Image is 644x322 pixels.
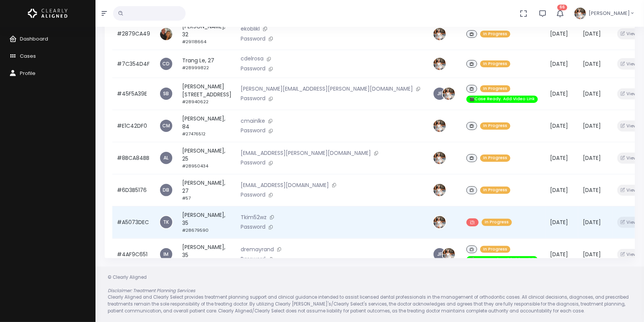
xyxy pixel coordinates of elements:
[182,65,209,71] small: #28999822
[589,10,630,17] span: [PERSON_NAME]
[241,55,424,63] p: cdelrosa
[241,85,424,93] p: [PERSON_NAME][EMAIL_ADDRESS][PERSON_NAME][DOMAIN_NAME]
[550,154,568,162] span: [DATE]
[241,255,424,263] p: Password
[178,110,236,142] td: [PERSON_NAME], 84
[112,206,155,238] td: #A5073DEC
[480,31,510,38] span: In Progress
[182,227,209,233] small: #28679590
[480,154,510,162] span: In Progress
[241,191,424,199] p: Password
[182,131,205,137] small: #27476512
[160,184,172,196] a: DB
[480,246,510,253] span: In Progress
[178,206,236,238] td: [PERSON_NAME], 35
[112,50,155,78] td: #7C354D4F
[182,195,191,201] small: #57
[182,163,208,169] small: #28950434
[434,88,446,100] a: JF
[466,256,538,263] span: 🎬Case Ready. Add Video Link
[480,187,510,194] span: In Progress
[583,154,601,162] span: [DATE]
[482,219,512,226] span: In Progress
[550,186,568,194] span: [DATE]
[241,246,424,254] p: dremayrand
[160,58,172,70] a: CD
[178,50,236,78] td: Trang Le, 27
[28,5,68,21] img: Logo Horizontal
[550,122,568,130] span: [DATE]
[550,250,568,258] span: [DATE]
[160,248,172,260] a: IM
[160,216,172,228] a: TK
[178,238,236,270] td: [PERSON_NAME], 35
[182,39,206,45] small: #29118664
[583,90,601,98] span: [DATE]
[178,142,236,174] td: [PERSON_NAME], 25
[241,181,424,190] p: [EMAIL_ADDRESS][DOMAIN_NAME]
[480,122,510,130] span: In Progress
[550,90,568,98] span: [DATE]
[160,88,172,100] a: SB
[241,149,424,158] p: [EMAIL_ADDRESS][PERSON_NAME][DOMAIN_NAME]
[112,174,155,206] td: #6D3B5176
[583,60,601,68] span: [DATE]
[160,120,172,132] a: CM
[178,18,236,50] td: [PERSON_NAME], 32
[241,223,424,231] p: Password
[182,99,209,105] small: #28940622
[112,78,155,110] td: #45F5A39E
[583,218,601,226] span: [DATE]
[241,159,424,167] p: Password
[583,122,601,130] span: [DATE]
[583,186,601,194] span: [DATE]
[550,218,568,226] span: [DATE]
[20,52,36,60] span: Cases
[241,213,424,222] p: Tkim52wz
[160,152,172,164] a: AL
[573,7,587,20] img: Header Avatar
[112,142,155,174] td: #8BCA84BB
[20,70,36,77] span: Profile
[583,250,601,258] span: [DATE]
[112,238,155,270] td: #4AF9C651
[466,96,538,103] span: 🎬Case Ready. Add Video Link
[480,60,510,68] span: In Progress
[550,60,568,68] span: [DATE]
[241,35,424,43] p: Password
[241,127,424,135] p: Password
[434,248,446,260] a: JF
[241,25,424,33] p: ekoblikl
[583,30,601,37] span: [DATE]
[178,174,236,206] td: [PERSON_NAME], 27
[178,78,236,110] td: [PERSON_NAME][STREET_ADDRESS]
[550,30,568,37] span: [DATE]
[100,274,639,314] div: © Clearly Aligned Clearly Aligned and Clearly Select provides treatment planning support and clin...
[112,110,155,142] td: #E1C42DF0
[241,65,424,73] p: Password
[241,94,424,103] p: Password
[557,5,567,10] span: 66
[20,35,48,42] span: Dashboard
[480,85,510,93] span: In Progress
[241,117,424,125] p: cmainlke
[112,18,155,50] td: #2879CA49
[108,288,195,294] em: Disclaimer: Treatment Planning Services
